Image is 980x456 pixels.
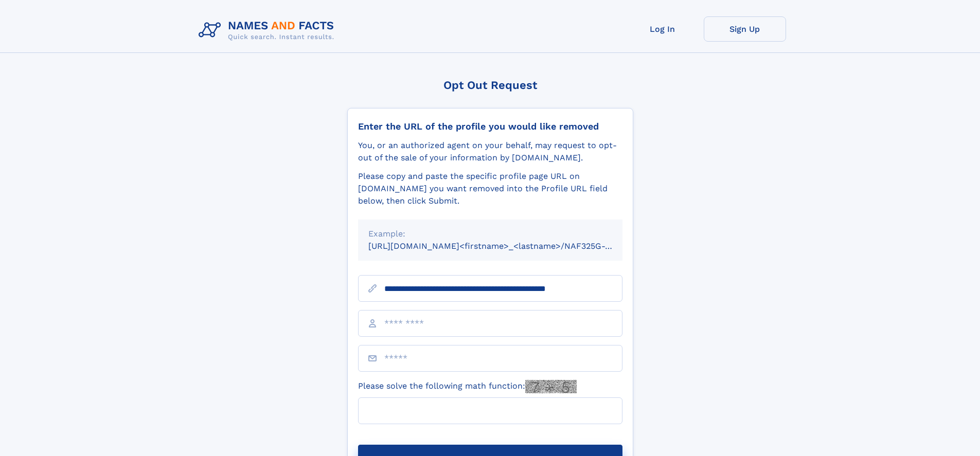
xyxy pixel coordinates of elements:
[358,121,622,132] div: Enter the URL of the profile you would like removed
[358,139,622,164] div: You, or an authorized agent on your behalf, may request to opt-out of the sale of your informatio...
[368,228,612,240] div: Example:
[194,16,343,44] img: Logo Names and Facts
[347,79,633,92] div: Opt Out Request
[621,16,704,42] a: Log In
[358,380,577,393] label: Please solve the following math function:
[704,16,786,42] a: Sign Up
[358,170,622,207] div: Please copy and paste the specific profile page URL on [DOMAIN_NAME] you want removed into the Pr...
[368,241,642,251] small: [URL][DOMAIN_NAME]<firstname>_<lastname>/NAF325G-xxxxxxxx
